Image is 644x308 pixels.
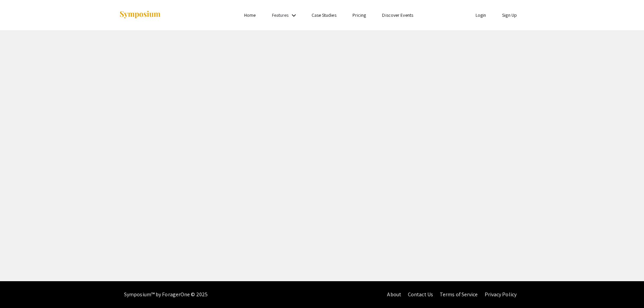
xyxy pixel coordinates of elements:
a: Contact Us [408,291,433,298]
a: Features [272,12,289,18]
mat-icon: Expand Features list [290,11,298,19]
a: Case Studies [312,12,336,18]
a: Privacy Policy [485,291,517,298]
a: Home [244,12,256,18]
a: Sign Up [502,12,517,18]
a: Terms of Service [440,291,478,298]
a: Discover Events [382,12,413,18]
div: Symposium™ by ForagerOne © 2025 [124,281,208,308]
a: Pricing [353,12,366,18]
a: About [387,291,401,298]
a: Login [476,12,486,18]
img: Symposium by ForagerOne [119,10,161,19]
